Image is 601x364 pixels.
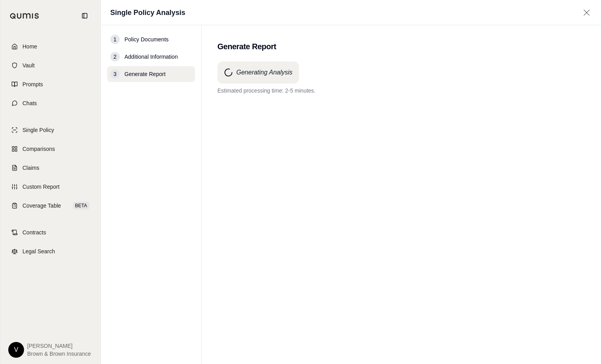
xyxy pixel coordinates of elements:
[10,13,39,19] img: Qumis Logo
[22,228,46,236] span: Contracts
[22,126,54,134] span: Single Policy
[5,57,96,74] a: Vault
[236,68,293,77] h4: Generating Analysis
[124,70,165,78] span: Generate Report
[22,99,37,107] span: Chats
[5,95,96,112] a: Chats
[8,342,24,358] div: V
[5,243,96,260] a: Legal Search
[217,41,585,52] h2: Generate Report
[110,52,120,61] div: 2
[22,247,55,255] span: Legal Search
[110,35,120,44] div: 1
[5,121,96,139] a: Single Policy
[124,53,178,61] span: Additional Information
[5,76,96,93] a: Prompts
[78,9,91,22] button: Collapse sidebar
[73,202,89,210] span: BETA
[5,140,96,158] a: Comparisons
[22,145,55,153] span: Comparisons
[5,159,96,176] a: Claims
[124,35,169,43] span: Policy Documents
[5,224,96,241] a: Contracts
[110,69,120,79] div: 3
[22,80,43,88] span: Prompts
[5,197,96,214] a: Coverage TableBETA
[22,202,61,210] span: Coverage Table
[5,38,96,55] a: Home
[5,178,96,195] a: Custom Report
[22,164,39,172] span: Claims
[27,350,91,358] span: Brown & Brown Insurance
[22,61,35,69] span: Vault
[110,7,185,18] h1: Single Policy Analysis
[27,342,91,350] span: [PERSON_NAME]
[22,183,59,191] span: Custom Report
[217,87,585,95] p: Estimated processing time: 2-5 minutes.
[22,43,37,50] span: Home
